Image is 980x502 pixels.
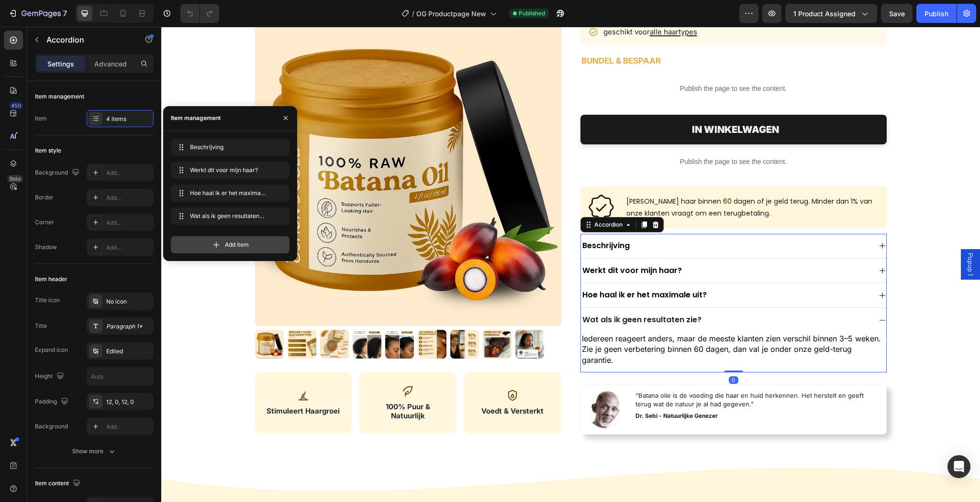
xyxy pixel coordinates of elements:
[793,9,856,19] span: 1 product assigned
[416,9,486,19] span: OG Productpage New
[9,102,23,109] div: 450
[171,114,221,122] div: Item management
[35,166,81,179] div: Background
[106,169,151,177] div: Add...
[87,368,153,385] input: Auto
[425,363,464,402] img: gempages_579750110603248628-36b8e808-3e3a-42d5-b155-c92340de4646.png
[63,8,67,19] p: 7
[35,322,47,330] div: Title
[106,423,151,431] div: Add...
[489,0,536,10] span: alle haartypes
[105,380,178,389] span: Stimuleert Haargroei
[35,275,67,284] div: Item header
[916,4,957,23] button: Publish
[35,243,57,251] div: Shadow
[421,238,521,249] span: Werkt dit voor mijn haar?
[161,27,980,502] iframe: Design area
[35,422,68,431] div: Background
[35,218,54,227] div: Corner
[4,4,71,23] button: 7
[320,380,382,389] span: Voedt & Versterkt
[208,376,286,394] span: 100% Puur & Natuurlijk
[94,59,127,69] p: Advanced
[46,34,128,45] p: Accordion
[106,243,151,252] div: Add...
[106,322,151,331] div: Paragraph 1*
[35,114,47,123] div: Item
[474,385,557,393] strong: Dr. Sebi - Natuurlijke Genezer
[35,370,66,383] div: Height
[785,4,877,23] button: 1 product assigned
[531,96,618,110] div: IN WINKELWAGEN
[421,288,540,298] p: Wat als ik geen resultaten zie?
[519,9,545,18] span: Published
[7,175,23,183] div: Beta
[35,146,61,155] div: Item style
[35,296,60,305] div: Title icon
[72,447,117,456] div: Show more
[180,4,219,23] div: Undo/Redo
[419,88,725,118] button: IN WINKELWAGEN
[106,398,151,406] div: 12, 0, 12, 0
[568,349,577,357] div: 0
[47,59,74,69] p: Settings
[804,226,814,249] span: Popup 1
[190,143,267,152] span: Beschrijving
[35,193,54,202] div: Border
[421,306,724,338] p: Iedereen reageert anders, maar de meeste klanten zien verschil binnen 3–5 weken. Zie je geen verb...
[419,130,725,140] p: Publish the page to see the content.
[431,194,463,202] div: Accordion
[106,297,151,306] div: No icon
[106,194,151,202] div: Add...
[924,9,948,19] div: Publish
[190,212,267,220] span: Wat als ik geen resultaten zie?
[465,170,711,191] span: [PERSON_NAME] haar binnen 60 dagen of je geld terug. Minder dan 1% van onze klanten vraagt om een...
[106,347,151,356] div: Edited
[421,214,468,224] p: Beschrijving
[35,346,68,354] div: Expand icon
[420,29,500,39] strong: BUNDEL & BESPAAR
[106,218,151,227] div: Add...
[889,10,905,18] span: Save
[106,115,151,123] div: 4 items
[474,364,718,382] p: “Batana olie is de voeding die haar en huid herkennen. Het herstelt en geeft terug wat de natuur ...
[225,240,249,249] span: Add item
[419,57,725,67] p: Publish the page to see the content.
[190,166,267,175] span: Werkt dit voor mijn haar?
[35,477,82,490] div: Item content
[412,9,414,19] span: /
[881,4,913,23] button: Save
[947,455,970,478] div: Open Intercom Messenger
[35,395,70,408] div: Padding
[421,263,546,273] p: Hoe haal ik er het maximale uit?
[190,189,267,197] span: Hoe haal ik er het maximale uit?
[35,92,84,101] div: Item management
[35,443,154,460] button: Show more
